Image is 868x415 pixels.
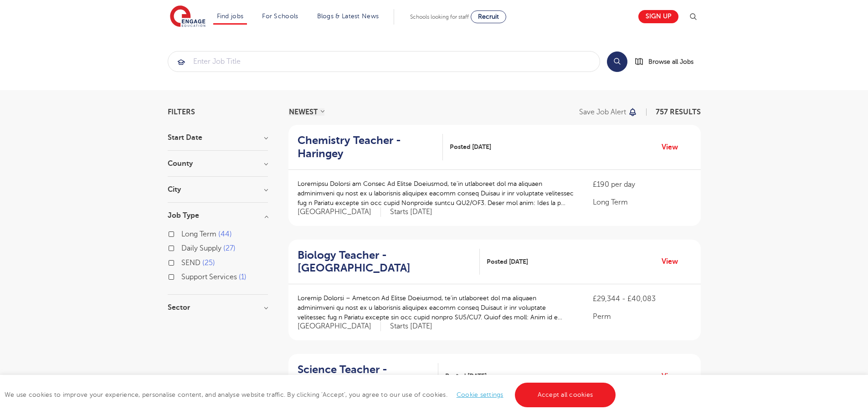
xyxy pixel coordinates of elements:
span: Posted [DATE] [487,257,528,266]
p: £190 per day [593,179,691,190]
a: Biology Teacher - [GEOGRAPHIC_DATA] [298,249,480,275]
span: 1 [239,273,247,281]
h3: Start Date [168,134,268,141]
a: Cookie settings [457,391,503,398]
span: Browse all Jobs [648,56,693,67]
span: [GEOGRAPHIC_DATA] [298,207,381,217]
p: Save job alert [579,108,626,116]
span: SEND [181,259,200,267]
span: Recruit [478,13,499,20]
span: [GEOGRAPHIC_DATA] [298,322,381,331]
img: Engage Education [170,5,205,28]
button: Save job alert [579,108,638,116]
a: View [662,370,685,382]
span: Support Services [181,273,237,281]
input: SEND 25 [181,259,187,265]
p: Long Term [593,197,691,208]
input: Daily Supply 27 [181,244,187,250]
button: Search [607,51,627,72]
p: Loremipsu Dolorsi am Consec Ad Elitse Doeiusmod, te’in utlaboreet dol ma aliquaen adminimveni qu ... [298,179,575,208]
span: Long Term [181,230,216,238]
span: 27 [223,244,236,252]
h2: Science Teacher - Hertsmere [298,363,431,389]
p: Starts [DATE] [390,207,432,217]
span: Posted [DATE] [445,371,487,381]
h2: Chemistry Teacher - Haringey [298,134,436,160]
span: Schools looking for staff [410,14,469,20]
input: Long Term 44 [181,230,187,236]
input: Support Services 1 [181,273,187,279]
a: For Schools [262,13,298,20]
span: 757 RESULTS [656,108,701,116]
a: Science Teacher - Hertsmere [298,363,438,389]
a: Browse all Jobs [635,56,701,67]
a: View [662,141,685,153]
span: We use cookies to improve your experience, personalise content, and analyse website traffic. By c... [5,391,618,398]
span: Posted [DATE] [450,142,491,152]
input: Submit [168,51,600,72]
a: Sign up [638,10,678,23]
p: Perm [593,311,691,322]
a: Recruit [471,10,506,23]
span: 44 [218,230,232,238]
a: Chemistry Teacher - Haringey [298,134,443,160]
a: Accept all cookies [515,383,616,407]
span: Daily Supply [181,244,221,252]
a: View [662,256,685,267]
h3: Sector [168,304,268,311]
span: 25 [202,259,215,267]
span: Filters [168,108,195,116]
h3: County [168,160,268,167]
a: Blogs & Latest News [317,13,379,20]
a: Find jobs [217,13,244,20]
h3: City [168,186,268,193]
h3: Job Type [168,212,268,219]
div: Submit [168,51,600,72]
h2: Biology Teacher - [GEOGRAPHIC_DATA] [298,249,473,275]
p: Loremip Dolorsi – Ametcon Ad Elitse Doeiusmod, te’in utlaboreet dol ma aliquaen adminimveni qu no... [298,293,575,322]
p: Starts [DATE] [390,322,432,331]
p: £29,344 - £40,083 [593,293,691,304]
